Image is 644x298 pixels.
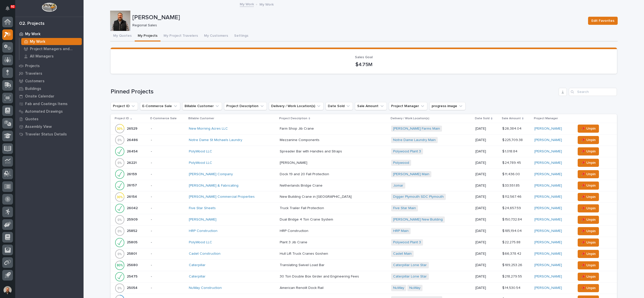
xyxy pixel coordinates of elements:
[127,171,138,176] p: 26159
[393,161,409,165] a: Polywood
[502,273,523,279] p: $ 218,279.55
[475,240,498,245] p: [DATE]
[578,216,599,224] button: 📌 Unpin
[127,194,138,199] p: 26154
[475,116,490,121] p: Date Sold
[393,206,416,210] a: Five Star Main
[111,102,138,110] button: Project ID
[393,217,443,222] a: [PERSON_NAME] New Building
[127,273,138,279] p: 25475
[15,92,84,100] a: Onsite Calendar
[111,203,617,214] tr: 2604226042 -Five Star Sheets Truck Trailer Fall ProtectionTruck Trailer Fall Protection Five Star...
[280,126,315,131] p: Farm Shop Jib Crane
[280,137,320,142] p: Mezzanine Components
[19,38,84,45] a: My Work
[189,229,217,233] a: HRP Construction
[151,195,185,199] p: -
[189,217,216,222] a: [PERSON_NAME]
[409,286,420,290] a: NuWay
[578,227,599,235] button: 📌 Unpin
[19,53,84,60] a: All Managers
[15,77,84,85] a: Customers
[581,160,596,166] span: 📌 Unpin
[475,229,498,233] p: [DATE]
[326,102,353,110] button: Date Sold
[581,251,596,257] span: 📌 Unpin
[581,171,596,177] span: 📌 Unpin
[151,184,185,188] p: -
[502,239,521,245] p: $ 22,275.88
[151,274,185,279] p: -
[151,127,185,131] p: -
[578,284,599,292] button: 📌 Unpin
[189,149,212,154] a: PolyWood LLC
[15,30,84,38] a: My Work
[581,183,596,189] span: 📌 Unpin
[502,137,524,142] p: $ 225,709.38
[224,102,267,110] button: Project Description
[581,285,596,291] span: 📌 Unpin
[111,248,617,260] tr: 2580125801 -Cadet Construction Hull Lift Truck Cranes GoshenHull Lift Truck Cranes Goshen Cadet M...
[475,263,498,267] p: [DATE]
[502,183,521,188] p: $ 33,551.85
[115,116,129,121] p: Project ID
[111,260,617,271] tr: 2568025680 -Caterpillar Translating Swivel Load BarTranslating Swivel Load Bar Caterpillar Lone S...
[393,229,409,233] a: HRP Main
[25,94,54,99] p: Onsite Calendar
[280,205,325,210] p: Truck Trailer Fall Protection
[534,286,562,290] a: [PERSON_NAME]
[151,229,185,233] p: -
[25,79,45,84] p: Customers
[189,206,216,210] a: Five Star Sheets
[15,115,84,123] a: Quotes
[151,172,185,176] p: -
[127,126,138,131] p: 26529
[127,285,138,290] p: 25054
[25,32,41,36] p: My Work
[475,184,498,188] p: [DATE]
[280,239,308,245] p: Plant 3 Jib Crane
[393,184,403,188] a: Jomar
[578,147,599,155] button: 📌 Unpin
[127,228,138,233] p: 25852
[151,240,185,245] p: -
[581,205,596,211] span: 📌 Unpin
[127,251,138,256] p: 25801
[30,39,45,44] p: My Work
[280,262,326,267] p: Translating Swivel Load Bar
[578,125,599,133] button: 📌 Unpin
[132,23,582,28] p: Regional Sales
[280,160,308,165] p: [PERSON_NAME]
[111,191,617,203] tr: 2615426154 -[PERSON_NAME] Commercial Properties New Building Crane in [GEOGRAPHIC_DATA]New Buildi...
[581,240,596,246] span: 📌 Unpin
[581,274,596,280] span: 📌 Unpin
[2,285,13,295] button: users-avatar
[15,100,84,108] a: Fab and Coatings Items
[534,217,562,222] a: [PERSON_NAME]
[502,205,522,210] p: $ 24,657.59
[393,252,412,256] a: Cadet Main
[475,149,498,154] p: [DATE]
[259,1,274,7] p: My Work
[151,206,185,210] p: -
[475,286,498,290] p: [DATE]
[355,102,387,110] button: Sale Amount
[127,205,139,210] p: 26042
[393,149,421,154] a: Polywood Plant 3
[127,262,139,267] p: 25680
[578,159,599,167] button: 📌 Unpin
[280,216,334,222] p: Dual Bridge 4 Ton Crane System
[280,183,324,188] p: Netherlands Bridge Crane
[569,88,617,96] input: Search
[578,250,599,258] button: 📌 Unpin
[502,148,518,154] p: $ 1,018.84
[30,47,80,51] p: Project Managers and Engineers
[25,71,42,76] p: Travelers
[581,228,596,234] span: 📌 Unpin
[393,263,427,267] a: Caterpillar Lone Star
[578,136,599,144] button: 📌 Unpin
[393,274,427,279] a: Caterpillar Lone Star
[25,109,63,114] p: Automated Drawings
[189,138,242,142] a: Notre Dame St Michaels Laundry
